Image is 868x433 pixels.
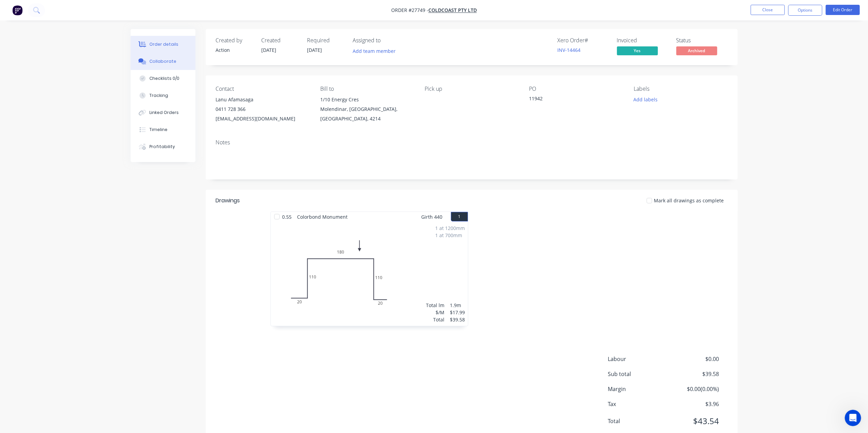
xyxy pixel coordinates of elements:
span: Mark all drawings as complete [654,197,724,204]
div: Total [426,316,445,323]
button: Add labels [630,95,661,104]
div: 1 at 700mm [436,232,465,239]
div: Labels [634,86,727,92]
span: Margin [608,385,669,393]
div: Required [307,37,345,44]
div: Checklists 0/0 [149,75,179,82]
div: Molendinar, [GEOGRAPHIC_DATA], [GEOGRAPHIC_DATA], 4214 [320,104,414,124]
div: Pick up [425,86,518,92]
div: Action [216,46,253,54]
span: $39.58 [668,370,719,378]
span: $43.54 [668,415,719,427]
span: Archived [676,46,717,55]
div: Lanu Afamasaga [216,95,309,104]
button: Tracking [131,87,195,104]
button: Linked Orders [131,104,195,121]
div: $17.99 [450,309,465,316]
span: Yes [617,46,658,55]
span: [DATE] [307,47,322,53]
span: [DATE] [262,47,277,53]
div: Total lm [426,302,445,309]
span: Colorbond Monument [295,212,351,222]
div: Lanu Afamasaga0411 728 366[EMAIL_ADDRESS][DOMAIN_NAME] [216,95,309,124]
div: Notes [216,139,727,146]
div: 11942 [529,95,615,104]
button: Add team member [349,46,399,56]
div: Assigned to [353,37,421,44]
div: Created [262,37,299,44]
div: Profitability [149,144,175,150]
div: 1 at 1200mm [436,225,465,232]
a: COLDCOAST Pty Ltd [428,7,477,14]
div: PO [529,86,623,92]
span: $3.96 [668,400,719,408]
span: Labour [608,355,669,363]
button: Options [788,5,822,16]
span: $0.00 [668,355,719,363]
div: Tracking [149,92,168,99]
div: Created by [216,37,253,44]
span: Girth 440 [422,212,443,222]
span: Tax [608,400,669,408]
button: Add team member [353,46,399,56]
button: Order details [131,36,195,53]
div: 1/10 Energy CresMolendinar, [GEOGRAPHIC_DATA], [GEOGRAPHIC_DATA], 4214 [320,95,414,124]
div: Bill to [320,86,414,92]
button: Edit Order [826,5,860,15]
button: Profitability [131,138,195,155]
div: 020110180110201 at 1200mm1 at 700mmTotal lm$/MTotal1.9m$17.99$39.58 [271,222,468,326]
button: Timeline [131,121,195,138]
img: Factory [12,5,23,15]
div: Order details [149,41,178,47]
span: Sub total [608,370,669,378]
button: Checklists 0/0 [131,70,195,87]
div: 1.9m [450,302,465,309]
div: Xero Order # [558,37,609,44]
div: 1/10 Energy Cres [320,95,414,104]
button: Close [751,5,785,15]
span: $0.00 ( 0.00 %) [668,385,719,393]
div: $/M [426,309,445,316]
iframe: Intercom live chat [845,410,861,426]
span: Total [608,417,669,425]
div: [EMAIL_ADDRESS][DOMAIN_NAME] [216,114,309,124]
div: Timeline [149,127,167,133]
div: $39.58 [450,316,465,323]
div: Collaborate [149,58,176,64]
button: 1 [451,212,468,221]
a: INV-14464 [558,47,581,53]
span: Order #27749 - [391,7,428,14]
div: Status [676,37,727,44]
div: Contact [216,86,309,92]
span: 0.55 [280,212,295,222]
div: Linked Orders [149,110,179,116]
div: Invoiced [617,37,668,44]
div: 0411 728 366 [216,104,309,114]
button: Collaborate [131,53,195,70]
div: Drawings [216,197,240,205]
